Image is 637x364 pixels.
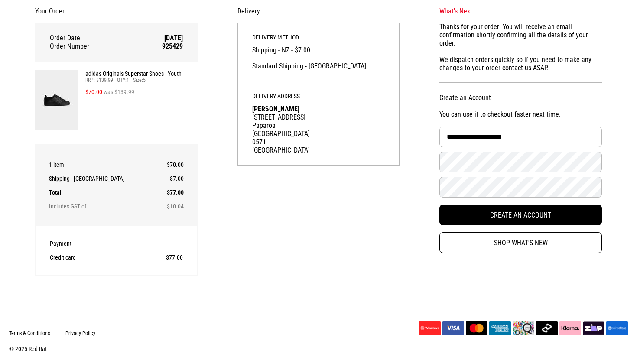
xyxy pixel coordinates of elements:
[85,70,198,77] a: adidas Originals Superstar Shoes - Youth
[439,127,602,147] input: Email Address
[439,152,602,172] input: Password
[513,321,534,335] img: Q Card
[137,42,183,50] td: 925429
[50,34,137,42] th: Order Date
[85,77,198,83] div: RRP: $139.99 | QTY: 1 | Size: 5
[419,321,441,335] img: Windcave
[50,250,130,264] th: Credit card
[559,321,581,335] img: Klarna
[439,232,602,253] a: Shop What's New
[439,23,602,72] div: Thanks for your order! You will receive an email confirmation shortly confirming all the details ...
[50,42,137,50] th: Order Number
[159,172,184,185] td: $7.00
[130,250,183,264] td: $77.00
[49,158,159,172] th: 1 item
[252,105,299,113] strong: [PERSON_NAME]
[159,199,184,213] td: $10.04
[439,94,602,102] h2: Create an Account
[9,345,246,352] p: © 2025 Red Rat
[159,158,184,172] td: $70.00
[104,88,134,95] span: was $139.99
[439,109,602,120] p: You can use it to checkout faster next time.
[252,34,385,46] h3: Delivery Method
[489,321,511,335] img: American Express
[49,185,159,199] th: Total
[9,330,50,336] a: Terms & Conditions
[252,61,385,71] p: Standard Shipping - [GEOGRAPHIC_DATA]
[85,88,102,95] span: $70.00
[439,205,602,225] button: Create an Account
[439,7,602,16] h2: What's Next
[65,330,95,336] a: Privacy Policy
[50,237,130,250] th: Payment
[159,185,184,199] td: $77.00
[252,113,385,154] div: [STREET_ADDRESS] Paparoa [GEOGRAPHIC_DATA] 0571 [GEOGRAPHIC_DATA]
[49,199,159,213] th: Includes GST of
[466,321,487,335] img: Mastercard
[439,177,602,198] input: Confirm Password
[252,34,385,82] div: Shipping - NZ - $7.00
[583,321,604,335] img: Zip
[442,321,464,335] img: Visa
[237,7,400,16] h2: Delivery
[35,7,198,16] h2: Your Order
[35,70,78,130] img: adidas Originals Superstar Shoes - Youth
[49,172,159,185] th: Shipping - [GEOGRAPHIC_DATA]
[7,3,33,29] button: Open LiveChat chat widget
[536,321,558,335] img: Afterpay
[606,321,628,335] img: Online EFTPOS
[137,34,183,42] td: [DATE]
[252,93,385,105] h3: Delivery Address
